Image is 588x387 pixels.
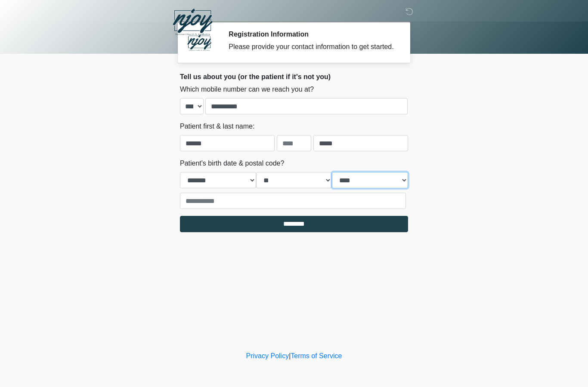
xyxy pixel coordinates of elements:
img: NJOY Restored Health & Aesthetics Logo [171,6,214,38]
a: | [289,352,291,359]
label: Which mobile number can we reach you at? [180,84,314,95]
div: Please provide your contact information to get started. [229,42,395,52]
a: Privacy Policy [246,352,289,359]
a: Terms of Service [291,352,342,359]
label: Patient first & last name: [180,121,254,132]
h2: Tell us about you (or the patient if it's not you) [180,73,408,81]
label: Patient's birth date & postal code? [180,158,284,169]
